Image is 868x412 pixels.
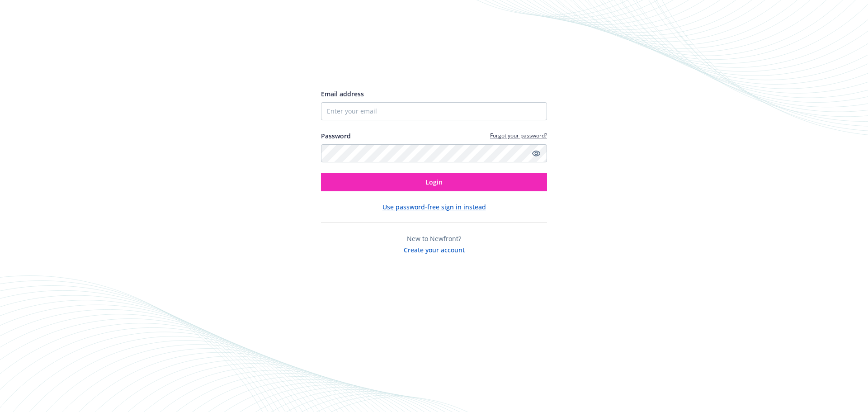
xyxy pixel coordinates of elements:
button: Login [321,173,547,191]
span: Login [425,178,443,186]
input: Enter your password [321,144,547,162]
a: Show password [531,148,542,159]
span: New to Newfront? [407,234,461,243]
img: Newfront logo [321,57,406,72]
input: Enter your email [321,102,547,120]
span: Email address [321,90,364,98]
a: Forgot your password? [490,132,547,139]
label: Password [321,131,351,141]
button: Use password-free sign in instead [382,202,486,212]
button: Create your account [404,243,465,255]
